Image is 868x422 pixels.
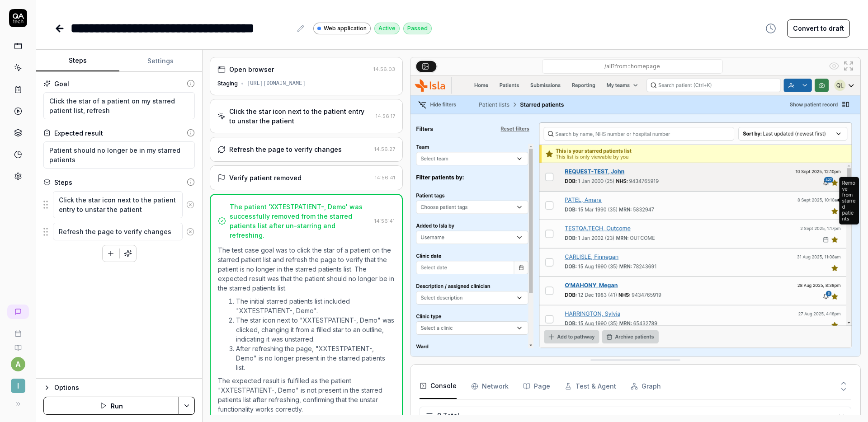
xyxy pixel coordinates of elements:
[43,382,195,393] button: Options
[373,66,395,72] time: 14:56:03
[374,218,395,224] time: 14:56:41
[183,223,198,241] button: Remove step
[217,80,238,88] div: Staging
[375,174,395,181] time: 14:56:41
[420,374,457,399] button: Console
[236,344,395,372] li: After refreshing the page, "XXTESTPATIENT-, Demo" is no longer present in the starred patients list.
[471,374,509,399] button: Network
[229,145,342,154] div: Refresh the page to verify changes
[54,128,103,138] div: Expected result
[7,305,29,319] a: New conversation
[54,178,72,187] div: Steps
[43,397,179,415] button: Run
[523,374,550,399] button: Page
[230,202,371,240] div: The patient 'XXTESTPATIENT-, Demo' was successfully removed from the starred patients list after ...
[43,222,195,241] div: Suggestions
[229,173,302,183] div: Verify patient removed
[374,23,400,34] div: Active
[631,374,661,399] button: Graph
[218,376,395,414] p: The expected result is fulfilled as the patient "XXTESTPATIENT-, Demo" is not present in the star...
[787,19,850,38] button: Convert to draft
[313,22,371,34] a: Web application
[54,79,69,89] div: Goal
[565,374,616,399] button: Test & Agent
[11,357,25,371] button: a
[760,19,782,38] button: View version history
[324,24,367,33] span: Web application
[236,296,395,315] li: The initial starred patients list included "XXTESTPATIENT-, Demo".
[236,315,395,344] li: The star icon next to "XXTESTPATIENT-, Demo" was clicked, changing it from a filled star to an ou...
[11,379,25,393] span: I
[376,113,395,119] time: 14:56:17
[827,59,841,73] button: Show all interative elements
[403,23,432,34] div: Passed
[229,65,274,74] div: Open browser
[183,196,198,214] button: Remove step
[4,323,32,337] a: Book a call with us
[4,337,32,352] a: Documentation
[247,80,306,88] div: [URL][DOMAIN_NAME]
[410,75,860,356] img: Screenshot
[36,50,119,72] button: Steps
[119,50,203,72] button: Settings
[229,107,372,126] div: Click the star icon next to the patient entry to unstar the patient
[43,191,195,219] div: Suggestions
[4,371,32,395] button: I
[54,382,195,393] div: Options
[841,59,856,73] button: Open in full screen
[218,245,395,293] p: The test case goal was to click the star of a patient on the starred patient list and refresh the...
[374,146,395,152] time: 14:56:27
